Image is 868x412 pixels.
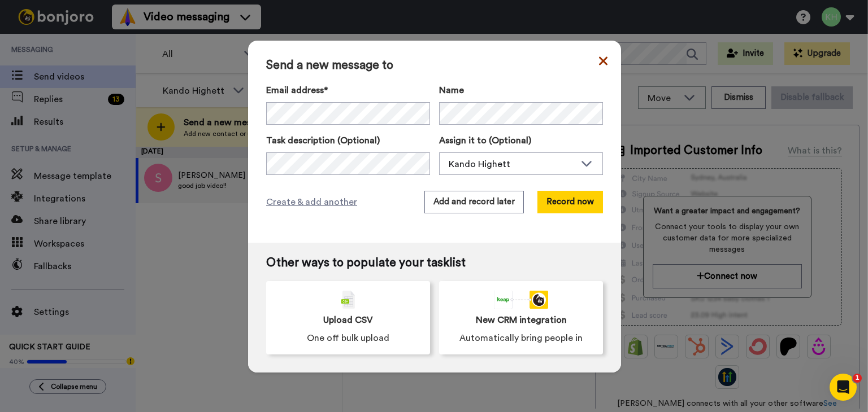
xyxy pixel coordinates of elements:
label: Task description (Optional) [266,134,430,147]
span: One off bulk upload [307,331,389,345]
button: Add and record later [424,191,524,213]
span: New CRM integration [476,313,567,327]
div: animation [494,291,548,309]
span: Upload CSV [323,313,373,327]
iframe: Intercom live chat [830,374,857,401]
button: Record now [537,191,603,213]
span: Send a new message to [266,59,603,72]
span: 1 [853,374,862,383]
span: Automatically bring people in [459,331,583,345]
span: Name [439,84,464,97]
span: Create & add another [266,195,357,209]
span: Other ways to populate your tasklist [266,256,603,270]
img: csv-grey.png [341,291,355,309]
div: Kando Highett [449,157,575,171]
label: Email address* [266,84,430,97]
label: Assign it to (Optional) [439,134,603,147]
